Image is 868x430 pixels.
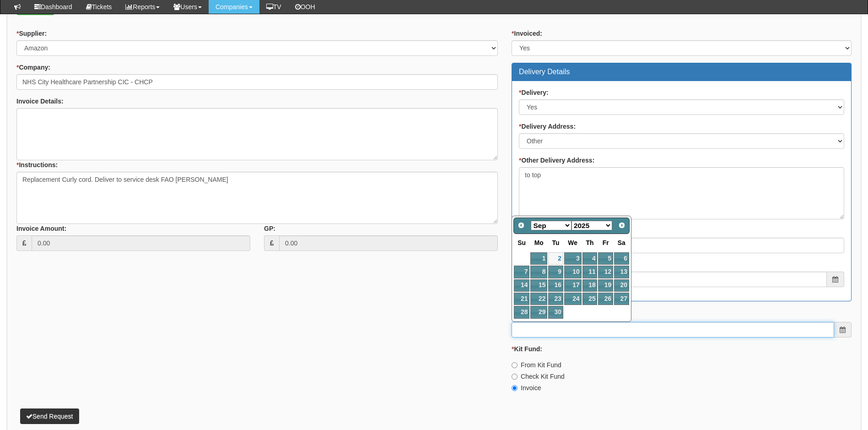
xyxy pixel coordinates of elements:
a: 14 [514,279,529,292]
a: 16 [548,279,563,292]
label: Other Delivery Address: [519,156,594,165]
label: Invoice Amount: [16,224,66,233]
span: Monday [534,239,544,246]
label: Invoice [512,383,541,392]
span: Thursday [586,239,594,246]
a: 1 [530,252,547,265]
label: Supplier: [16,29,47,38]
a: 17 [564,279,582,292]
span: Tuesday [552,239,560,246]
label: Delivery: [519,88,549,97]
a: 13 [614,266,629,278]
a: 7 [514,266,529,278]
label: Check Kit Fund [512,372,565,381]
label: Delivery Address: [519,122,576,131]
input: Invoice [512,385,518,391]
a: 8 [530,266,547,278]
a: 11 [582,266,598,278]
a: 20 [614,279,629,292]
label: Kit Fund: [512,344,542,354]
span: Friday [603,239,609,246]
a: 27 [614,293,629,305]
input: Check Kit Fund [512,374,518,380]
a: 9 [548,266,563,278]
a: Prev [515,219,528,232]
a: 30 [548,306,563,318]
input: From Kit Fund [512,362,518,368]
span: Wednesday [568,239,577,246]
span: Next [618,222,625,229]
a: 12 [598,266,613,278]
a: 21 [514,293,529,305]
a: 22 [530,293,547,305]
a: 18 [582,279,598,292]
label: Company: [16,63,50,72]
a: 4 [582,252,598,265]
span: Saturday [618,239,625,246]
a: 26 [598,293,613,305]
a: 15 [530,279,547,292]
label: GP: [264,224,275,233]
a: 2 [548,252,563,265]
a: 23 [548,293,563,305]
a: Next [615,219,628,232]
a: 3 [564,252,582,265]
a: 29 [530,306,547,318]
h3: Delivery Details [519,68,844,76]
label: From Kit Fund [512,360,561,370]
label: Instructions: [16,160,58,169]
button: Send Request [20,408,79,424]
a: 25 [582,293,598,305]
a: 5 [598,252,613,265]
a: 10 [564,266,582,278]
a: 6 [614,252,629,265]
span: Prev [518,222,525,229]
a: 28 [514,306,529,318]
a: 19 [598,279,613,292]
a: 24 [564,293,582,305]
label: Invoice Details: [16,97,64,106]
span: Sunday [518,239,526,246]
label: Invoiced: [512,29,542,38]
